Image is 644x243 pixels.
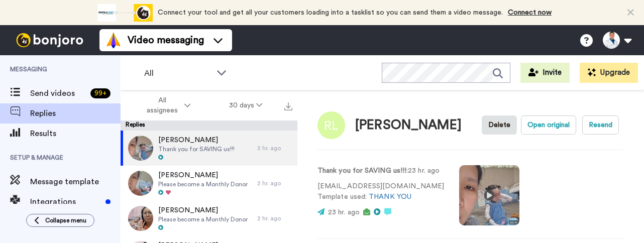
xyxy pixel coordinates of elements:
[317,166,444,176] p: : 23 hr. ago
[97,4,153,22] div: animation
[30,87,86,99] span: Send videos
[12,33,87,47] img: bj-logo-header-white.svg
[508,9,552,16] a: Connect now
[121,166,297,201] a: [PERSON_NAME]Please become a Monthly Donor2 hr. ago
[158,180,248,188] span: Please become a Monthly Donor
[30,176,121,188] span: Message template
[284,102,292,110] img: export.svg
[30,128,121,140] span: Results
[317,181,444,202] p: [EMAIL_ADDRESS][DOMAIN_NAME] Template used:
[210,96,282,114] button: 30 days
[520,63,570,83] button: Invite
[158,135,235,145] span: [PERSON_NAME]
[26,214,94,227] button: Collapse menu
[90,88,111,98] div: 99 +
[45,216,86,224] span: Collapse menu
[521,115,576,135] button: Open original
[158,145,235,153] span: Thank you for SAVING us!!!
[142,95,182,115] span: All assignees
[128,171,153,196] img: ede576e9-8762-4fa0-9191-b795cf921a1d-thumb.jpg
[369,193,411,200] a: THANK YOU
[128,206,153,231] img: 1d9211b5-0d65-4add-885f-715fa864eda2-thumb.jpg
[123,91,210,119] button: All assignees
[582,115,619,135] button: Resend
[317,111,345,139] img: Image of Raina Levy
[482,115,517,135] button: Delete
[580,63,638,83] button: Upgrade
[144,67,211,79] span: All
[328,209,360,216] span: 23 hr. ago
[121,201,297,236] a: [PERSON_NAME]Please become a Monthly Donor2 hr. ago
[158,215,248,223] span: Please become a Monthly Donor
[121,120,297,131] div: Replies
[257,214,292,222] div: 2 hr. ago
[158,9,503,16] span: Connect your tool and get all your customers loading into a tasklist so you can send them a video...
[355,118,462,133] div: [PERSON_NAME]
[128,33,204,47] span: Video messaging
[257,179,292,187] div: 2 hr. ago
[105,32,122,48] img: vm-color.svg
[30,107,121,119] span: Replies
[317,167,406,174] strong: Thank you for SAVING us!!!
[158,205,248,215] span: [PERSON_NAME]
[158,170,248,180] span: [PERSON_NAME]
[257,144,292,152] div: 2 hr. ago
[128,136,153,161] img: 6faf67f2-1680-487c-a75e-5dbd327e0876-thumb.jpg
[30,196,101,208] span: Integrations
[121,131,297,166] a: [PERSON_NAME]Thank you for SAVING us!!!2 hr. ago
[281,98,295,113] button: Export all results that match these filters now.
